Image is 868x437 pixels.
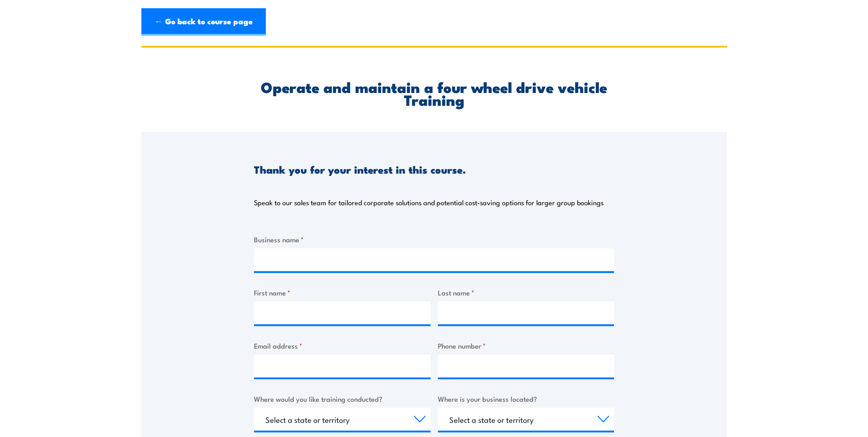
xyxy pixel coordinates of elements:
h3: Thank you for your interest in this course. [254,164,466,175]
label: Where would you like training conducted? [254,393,431,404]
label: Business name [254,234,614,245]
label: Phone number [438,340,615,351]
label: Where is your business located? [438,393,615,404]
label: Last name [438,287,615,298]
label: First name [254,287,431,298]
a: ← Go back to course page [141,8,266,36]
h2: Operate and maintain a four wheel drive vehicle Training [254,80,614,106]
label: Email address [254,340,431,351]
p: Speak to our sales team for tailored corporate solutions and potential cost-saving options for la... [254,198,604,207]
